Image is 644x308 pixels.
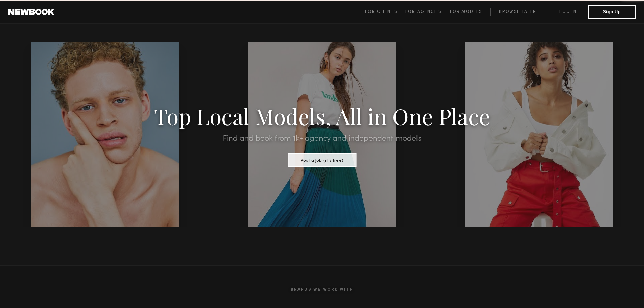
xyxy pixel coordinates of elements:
[548,8,588,16] a: Log in
[119,279,525,300] h2: Brands We Work With
[288,153,356,167] button: Post a Job (it’s free)
[48,135,596,143] h2: Find and book from 1k+ agency and independent models
[405,10,442,14] span: For Agencies
[405,8,450,16] a: For Agencies
[365,8,405,16] a: For Clients
[450,10,482,14] span: For Models
[450,8,491,16] a: For Models
[490,8,548,16] a: Browse Talent
[588,5,636,19] button: Sign Up
[48,105,596,126] h1: Top Local Models, All in One Place
[365,10,397,14] span: For Clients
[288,156,356,163] a: Post a Job (it’s free)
